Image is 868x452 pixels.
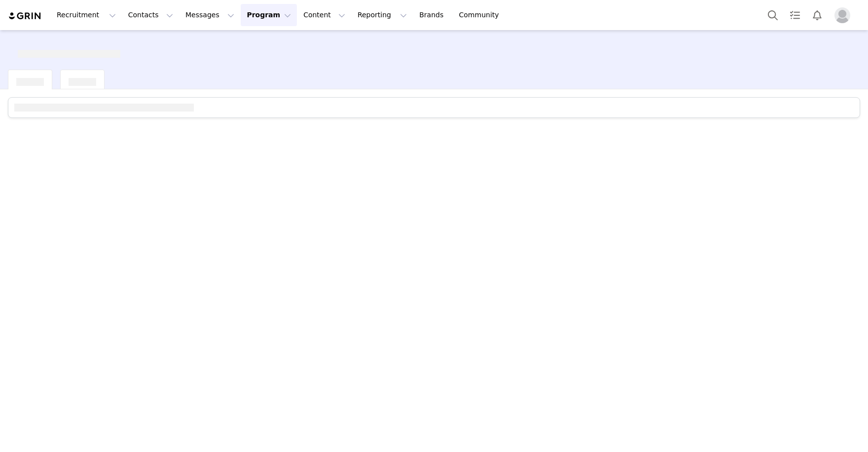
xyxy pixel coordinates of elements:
div: [object Object] [18,42,120,58]
button: Messages [180,4,240,26]
a: Tasks [784,4,806,26]
button: Contacts [122,4,179,26]
button: Reporting [352,4,413,26]
button: Search [762,4,784,26]
button: Notifications [806,4,828,26]
button: Program [241,4,297,26]
div: [object Object] [16,70,44,86]
img: grin logo [8,11,42,21]
a: Brands [413,4,452,26]
img: placeholder-profile.jpg [834,7,850,23]
a: Community [453,4,509,26]
button: Content [297,4,351,26]
button: Profile [829,7,860,23]
div: [object Object] [69,70,96,86]
button: Recruitment [51,4,122,26]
